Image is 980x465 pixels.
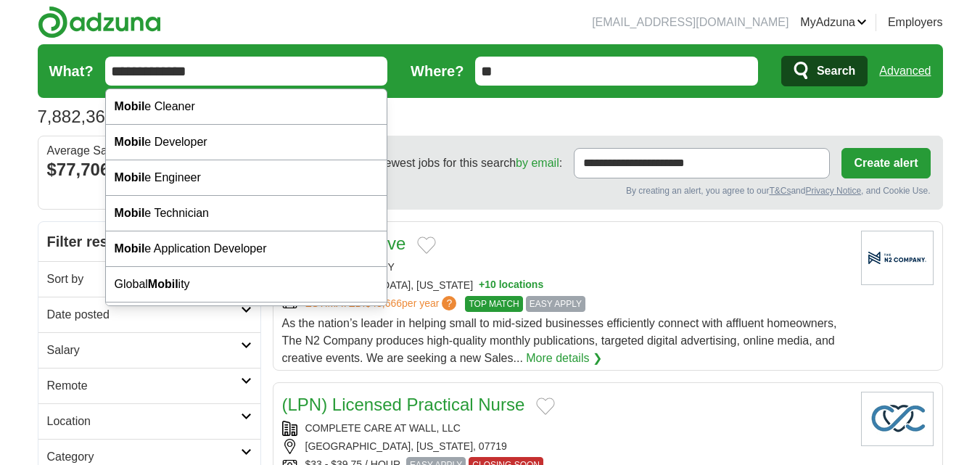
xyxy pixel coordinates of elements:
li: [EMAIL_ADDRESS][DOMAIN_NAME] [592,14,788,31]
a: Advanced [879,57,931,86]
div: Average Salary [47,145,252,157]
span: 7,882,369 [38,104,115,130]
h2: Remote [47,377,241,395]
img: Adzuna logo [38,6,161,38]
a: Remote [38,368,260,403]
button: Add to favorite jobs [417,236,436,254]
div: Global ity [106,267,387,303]
div: e Cleaner [106,89,387,125]
a: Salary [38,332,260,368]
strong: Mobil [115,136,145,148]
a: More details ❯ [526,350,602,367]
h2: Sort by [47,271,241,288]
div: $77,706 [47,157,252,183]
strong: Mobil [115,207,145,219]
div: [GEOGRAPHIC_DATA], [US_STATE] [282,278,849,293]
strong: Mobil [148,278,178,290]
a: Location [38,403,260,439]
div: [GEOGRAPHIC_DATA], [US_STATE], 07719 [282,439,849,454]
div: e Engineer [106,160,387,196]
img: Company logo [861,392,934,446]
h2: Location [47,413,241,430]
a: (LPN) Licensed Practical Nurse [282,395,525,414]
strong: Mobil [115,242,145,255]
a: Employers [888,14,943,31]
button: Search [781,56,868,86]
img: Company logo [861,231,934,285]
label: Where? [411,60,464,82]
h2: Date posted [47,306,241,324]
a: MyAdzuna [800,14,867,31]
div: COMPLETE CARE AT WALL, LLC [282,421,849,436]
button: +10 locations [479,278,543,293]
button: Create alert [841,148,930,178]
a: by email [516,157,559,169]
div: THE N2 COMPANY [282,260,849,275]
button: Add to favorite jobs [536,398,555,415]
span: EASY APPLY [526,296,585,312]
div: e Developer [106,125,387,160]
h2: Salary [47,342,241,359]
a: Date posted [38,297,260,332]
span: As the nation’s leader in helping small to mid-sized businesses efficiently connect with affluent... [282,317,837,364]
span: + [479,278,485,293]
span: Search [817,57,855,86]
span: ? [442,296,456,310]
div: e Application Developer [106,231,387,267]
h2: Filter results [38,222,260,261]
div: e Technician [106,196,387,231]
label: What? [49,60,94,82]
strong: Mobil [115,171,145,184]
span: TOP MATCH [465,296,522,312]
a: Sort by [38,261,260,297]
div: T e [106,303,387,338]
span: Receive the newest jobs for this search : [314,155,562,172]
a: T&Cs [769,186,791,196]
h1: Jobs in [GEOGRAPHIC_DATA] [38,107,356,126]
strong: Mobil [115,100,145,112]
a: Privacy Notice [805,186,861,196]
div: By creating an alert, you agree to our and , and Cookie Use. [285,184,931,197]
